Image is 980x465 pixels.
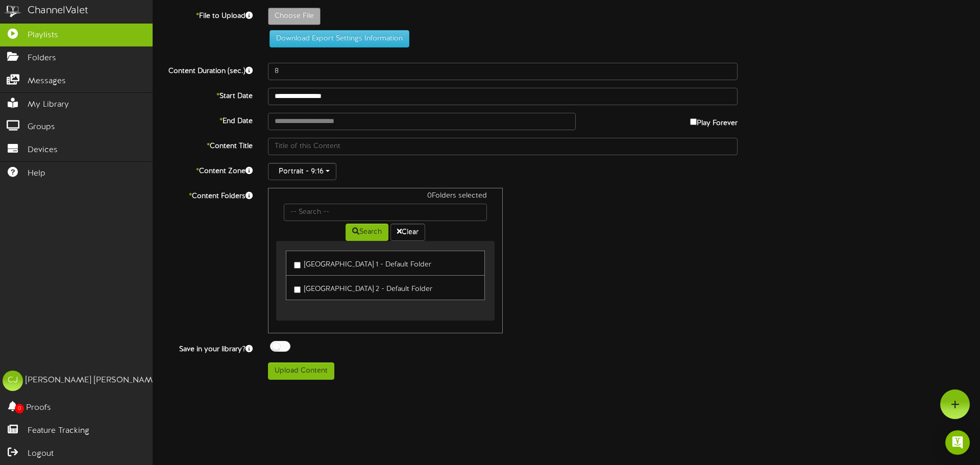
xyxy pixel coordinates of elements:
[28,76,66,87] span: Messages
[28,168,45,180] span: Help
[294,286,301,293] input: [GEOGRAPHIC_DATA] 2 - Default Folder
[26,375,160,386] div: [PERSON_NAME] [PERSON_NAME]
[28,448,54,460] span: Logout
[26,402,51,414] span: Proofs
[28,425,89,437] span: Feature Tracking
[28,121,55,133] span: Groups
[294,281,432,295] label: [GEOGRAPHIC_DATA] 2 - Default Folder
[945,430,970,455] div: Open Intercom Messenger
[294,262,301,268] input: [GEOGRAPHIC_DATA] 1 - Default Folder
[264,35,409,42] a: Download Export Settings Information
[268,138,738,155] input: Title of this Content
[268,362,334,380] button: Upload Content
[28,53,56,64] span: Folders
[15,404,24,413] span: 0
[28,99,69,111] span: My Library
[346,224,388,241] button: Search
[28,30,58,41] span: Playlists
[690,118,697,125] input: Play Forever
[690,113,738,129] label: Play Forever
[276,191,495,204] div: 0 Folders selected
[268,163,336,180] button: Portrait - 9:16
[28,144,58,156] span: Devices
[294,256,431,270] label: [GEOGRAPHIC_DATA] 1 - Default Folder
[28,4,88,18] div: ChannelValet
[269,30,409,47] button: Download Export Settings Information
[3,371,23,391] div: CJ
[390,224,425,241] button: Clear
[284,204,487,221] input: -- Search --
